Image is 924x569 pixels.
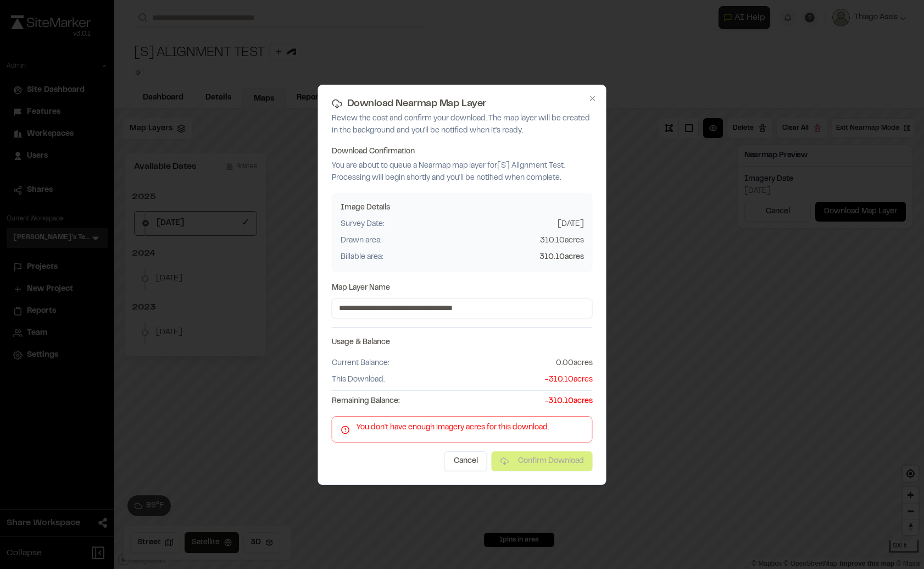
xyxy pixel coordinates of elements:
span: Remaining Balance: [332,395,400,407]
h4: Download Confirmation [332,146,593,158]
span: 0.00 acres [556,357,593,369]
h5: Usage & Balance [332,336,593,349]
span: 310.10 acres [539,251,584,263]
button: Cancel [444,451,487,471]
div: You don't have enough imagery acres for this download. [341,422,583,434]
span: Survey Date: [341,218,384,230]
h5: Image Details [341,202,584,214]
p: You are about to queue a Nearmap map layer for [S] Alignment Test . Processing will begin shortly... [332,160,593,184]
p: Review the cost and confirm your download. The map layer will be created in the background and yo... [332,113,593,137]
span: Current Balance: [332,357,389,369]
span: - 310.10 acres [545,374,593,386]
span: This Download: [332,374,385,386]
span: Billable area: [341,251,383,263]
span: [DATE] [558,218,584,230]
label: Map Layer Name [332,285,390,291]
span: Drawn area: [341,235,381,247]
h2: Download Nearmap Map Layer [332,98,593,109]
span: 310.10 acres [540,235,584,247]
span: -310.10 acres [545,395,593,407]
